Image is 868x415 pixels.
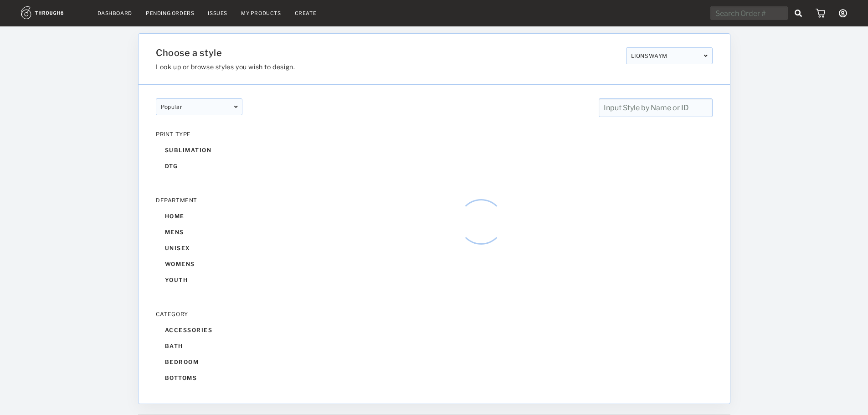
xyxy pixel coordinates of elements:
[156,142,242,158] div: sublimation
[156,224,242,240] div: mens
[156,256,242,272] div: womens
[21,6,84,19] img: logo.1c10ca64.svg
[816,9,825,18] img: icon_cart.dab5cea1.svg
[156,240,242,256] div: unisex
[156,197,242,204] div: DEPARTMENT
[156,47,619,58] h1: Choose a style
[98,10,132,16] a: Dashboard
[156,158,242,174] div: dtg
[156,322,242,338] div: accessories
[156,131,242,138] div: PRINT TYPE
[208,10,227,16] a: Issues
[156,386,242,402] div: living
[710,6,788,20] input: Search Order #
[156,311,242,318] div: CATEGORY
[156,354,242,370] div: bedroom
[156,338,242,354] div: bath
[156,208,242,224] div: home
[626,47,712,64] div: LIONSWAYM
[241,10,281,16] a: My Products
[156,98,242,115] div: popular
[295,10,317,16] a: Create
[598,98,712,117] input: Input Style by Name or ID
[156,370,242,386] div: bottoms
[156,63,619,71] h3: Look up or browse styles you wish to design.
[146,10,194,16] a: Pending Orders
[156,272,242,288] div: youth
